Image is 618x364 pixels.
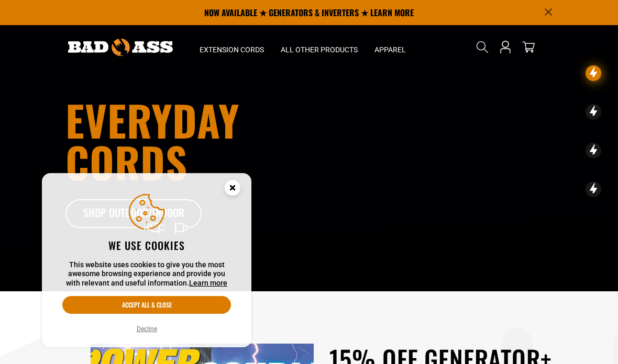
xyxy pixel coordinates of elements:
button: Accept all & close [62,296,231,314]
summary: All Other Products [272,25,366,69]
summary: Search [474,39,491,55]
span: Apparel [374,45,406,54]
span: Extension Cords [200,45,264,54]
summary: Extension Cords [191,25,272,69]
img: Bad Ass Extension Cords [68,39,173,56]
h1: Everyday cords [65,99,358,183]
aside: Cookie Consent [42,173,251,348]
button: Decline [134,324,160,334]
span: All Other Products [281,45,358,54]
p: This website uses cookies to give you the most awesome browsing experience and provide you with r... [62,260,231,288]
summary: Apparel [366,25,414,69]
a: Learn more [189,279,227,287]
h2: We use cookies [62,238,231,252]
